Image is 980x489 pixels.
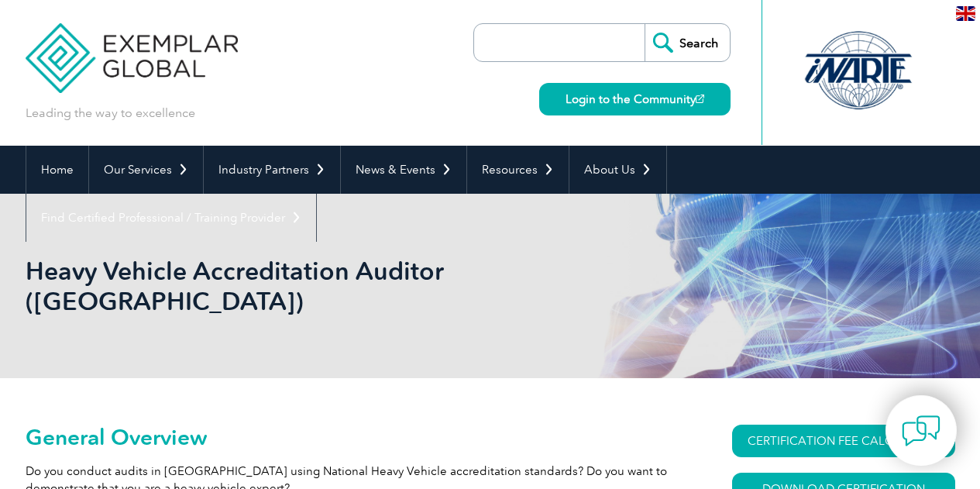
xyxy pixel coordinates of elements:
h1: Heavy Vehicle Accreditation Auditor ([GEOGRAPHIC_DATA]) [26,256,621,316]
h2: General Overview [26,425,676,449]
a: CERTIFICATION FEE CALCULATOR [732,425,955,457]
a: Login to the Community [539,83,731,115]
p: Leading the way to excellence [26,105,195,122]
a: Resources [467,146,569,194]
img: en [956,6,975,21]
a: Industry Partners [204,146,340,194]
a: News & Events [341,146,466,194]
a: Home [26,146,88,194]
img: open_square.png [696,95,704,103]
a: About Us [569,146,666,194]
input: Search [645,24,730,61]
a: Find Certified Professional / Training Provider [26,194,316,242]
img: contact-chat.png [902,412,940,450]
a: Our Services [89,146,203,194]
